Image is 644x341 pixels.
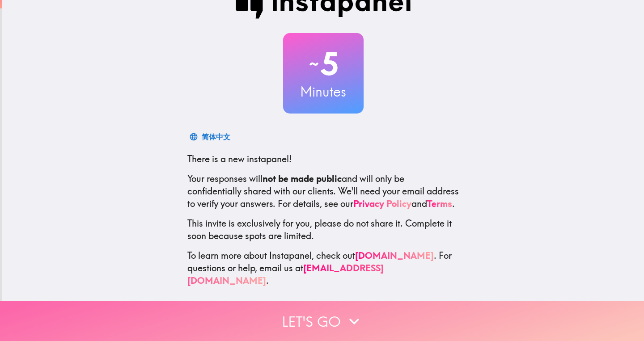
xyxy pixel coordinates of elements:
[187,173,459,210] p: Your responses will and will only be confidentially shared with our clients. We'll need your emai...
[308,51,320,77] span: ~
[283,46,364,82] h2: 5
[355,250,434,261] a: [DOMAIN_NAME]
[187,217,459,242] p: This invite is exclusively for you, please do not share it. Complete it soon because spots are li...
[202,131,230,143] div: 简体中文
[187,262,384,286] a: [EMAIL_ADDRESS][DOMAIN_NAME]
[263,173,342,184] b: not be made public
[187,249,459,287] p: To learn more about Instapanel, check out . For questions or help, email us at .
[353,198,411,209] a: Privacy Policy
[187,128,234,146] button: 简体中文
[283,82,364,101] h3: Minutes
[187,153,292,164] span: There is a new instapanel!
[427,198,452,209] a: Terms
